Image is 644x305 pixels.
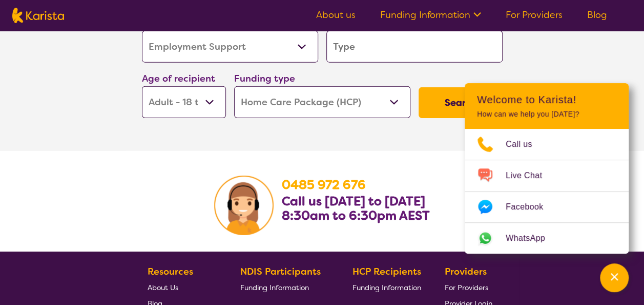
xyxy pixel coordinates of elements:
[148,265,193,278] b: Resources
[240,265,321,278] b: NDIS Participants
[12,8,64,23] img: Karista logo
[506,199,555,215] span: Facebook
[477,93,616,106] h2: Welcome to Karista!
[240,279,328,295] a: Funding Information
[282,193,425,209] b: Call us [DATE] to [DATE]
[600,263,629,292] button: Channel Menu
[282,177,366,193] a: 0485 972 676
[445,283,488,292] span: For Providers
[142,72,215,85] label: Age of recipient
[465,223,629,254] a: Web link opens in a new tab.
[326,31,503,63] input: Type
[316,9,356,21] a: About us
[506,9,563,21] a: For Providers
[352,283,421,292] span: Funding Information
[506,168,554,183] span: Live Chat
[506,137,545,152] span: Call us
[506,231,557,246] span: WhatsApp
[148,279,216,295] a: About Us
[234,72,295,85] label: Funding type
[352,265,421,278] b: HCP Recipients
[587,9,607,21] a: Blog
[419,87,503,118] button: Search
[282,207,430,224] b: 8:30am to 6:30pm AEST
[240,283,309,292] span: Funding Information
[148,283,178,292] span: About Us
[477,110,616,119] p: How can we help you [DATE]?
[380,9,481,21] a: Funding Information
[445,265,487,278] b: Providers
[352,279,421,295] a: Funding Information
[214,176,274,235] img: Karista Client Service
[465,129,629,254] ul: Choose channel
[465,83,629,254] div: Channel Menu
[445,279,492,295] a: For Providers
